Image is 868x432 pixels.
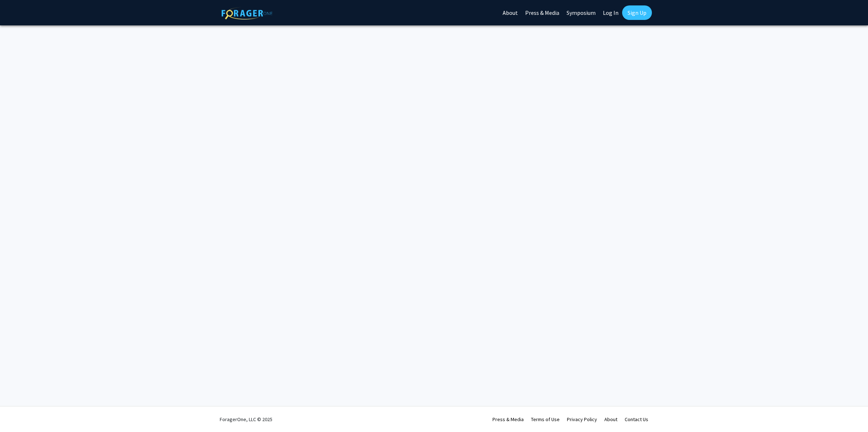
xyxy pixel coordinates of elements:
[220,407,272,432] div: ForagerOne, LLC © 2025
[222,7,272,20] img: ForagerOne Logo
[625,416,648,423] a: Contact Us
[604,416,617,423] a: About
[531,416,560,423] a: Terms of Use
[622,5,652,20] a: Sign Up
[567,416,597,423] a: Privacy Policy
[492,416,524,423] a: Press & Media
